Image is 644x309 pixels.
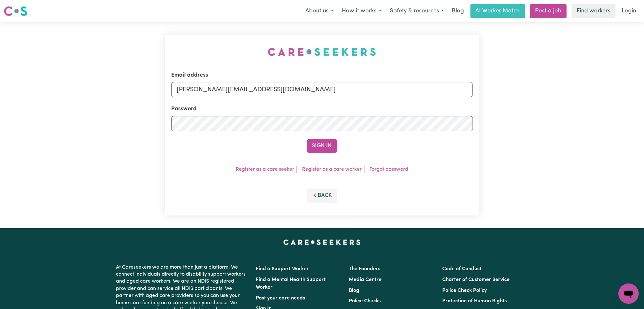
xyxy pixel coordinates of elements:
[442,277,510,282] a: Charter of Customer Service
[369,167,408,172] a: Forgot password
[307,139,337,153] button: Sign In
[530,4,567,18] a: Post a job
[338,4,386,18] button: How it works
[171,71,208,79] label: Email address
[442,299,507,304] a: Protection of Human Rights
[349,288,360,293] a: Blog
[386,4,448,18] button: Safety & resources
[171,105,197,113] label: Password
[256,296,305,301] a: Post your care needs
[4,4,27,18] a: Careseekers logo
[307,189,337,203] button: Back
[442,266,482,271] a: Code of Conduct
[236,167,294,172] a: Register as a care seeker
[572,4,616,18] a: Find workers
[471,4,525,18] a: AI Worker Match
[302,167,362,172] a: Register as a care worker
[301,4,338,18] button: About us
[4,5,27,17] img: Careseekers logo
[349,266,381,271] a: The Founders
[349,277,382,282] a: Media Centre
[442,288,487,293] a: Police Check Policy
[349,299,381,304] a: Police Checks
[448,4,468,18] a: Blog
[283,240,361,245] a: Careseekers home page
[619,284,639,304] iframe: Button to launch messaging window
[171,82,473,97] input: Email address
[618,4,640,18] a: Login
[256,266,309,271] a: Find a Support Worker
[256,277,326,290] a: Find a Mental Health Support Worker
